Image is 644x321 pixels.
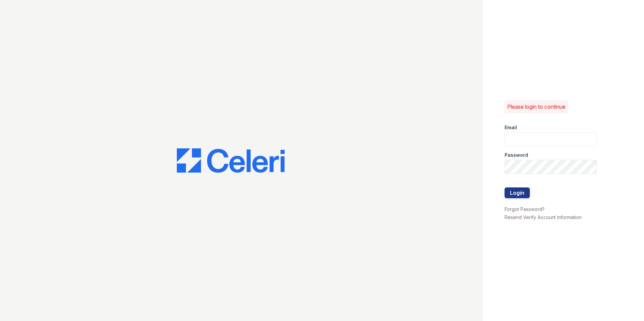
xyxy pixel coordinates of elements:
a: Forgot Password? [505,206,545,212]
p: Please login to continue [507,103,566,111]
a: Resend Verify Account Information [505,214,582,220]
button: Login [505,187,530,198]
label: Email [505,124,517,131]
img: CE_Logo_Blue-a8612792a0a2168367f1c8372b55b34899dd931a85d93a1a3d3e32e68fde9ad4.png [177,148,285,173]
label: Password [505,152,528,158]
